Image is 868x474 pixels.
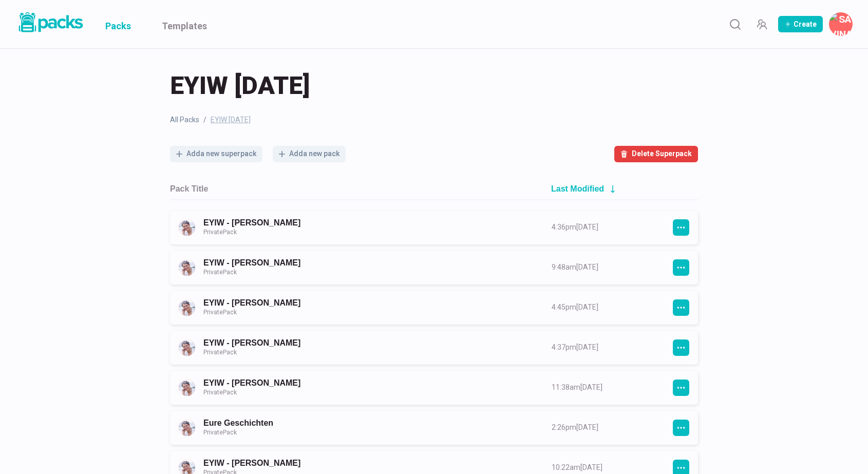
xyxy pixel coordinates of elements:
h2: Pack Title [170,184,208,194]
button: Adda new pack [273,146,346,162]
button: Search [725,14,745,34]
span: / [203,115,206,125]
h2: Last Modified [551,184,604,194]
button: Savina Tilmann [829,12,853,36]
img: Packs logo [15,10,85,34]
button: Create Pack [778,16,823,32]
button: Delete Superpack [614,146,698,162]
a: All Packs [170,115,199,125]
span: EYIW [DATE] [170,69,310,102]
span: EYIW [DATE] [211,115,251,125]
a: Packs logo [15,10,85,38]
nav: breadcrumb [170,115,698,125]
button: Adda new superpack [170,146,262,162]
button: Manage Team Invites [751,14,772,34]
